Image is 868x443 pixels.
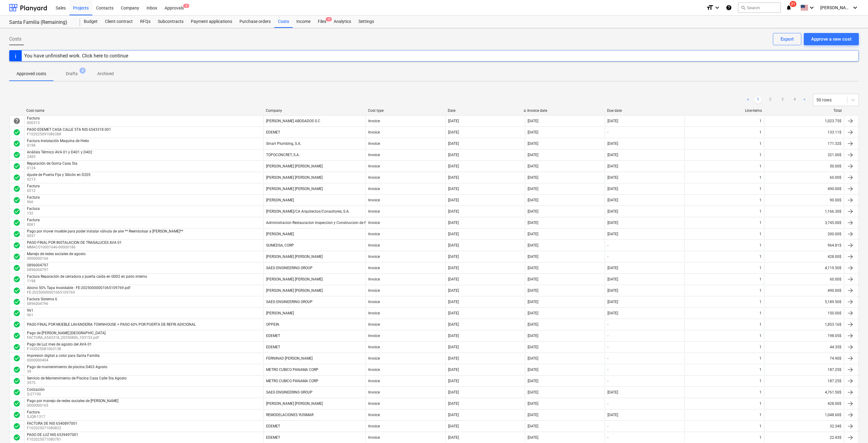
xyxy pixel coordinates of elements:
[607,334,608,338] div: -
[687,108,762,113] div: Line-items
[528,187,538,191] div: [DATE]
[368,221,380,225] div: Invoice
[764,399,844,408] div: 428.00$
[27,274,147,279] div: Factura Reparación de cerradura y puerta caída en G002 en patio interno
[13,174,20,181] div: Invoice was approved
[448,254,459,259] div: [DATE]
[607,266,618,270] div: [DATE]
[527,108,602,113] div: Invoice date
[13,321,20,328] span: check_circle
[764,252,844,262] div: 428.00$
[274,16,293,28] a: Costs
[759,221,762,225] div: 1
[266,130,280,134] div: EDEMET
[13,276,20,283] span: check_circle
[738,2,781,13] button: Search
[448,141,459,146] div: [DATE]
[13,129,20,136] div: Invoice was approved
[13,163,20,170] span: check_circle
[607,141,618,146] div: [DATE]
[448,322,459,327] div: [DATE]
[448,266,459,270] div: [DATE]
[27,256,87,261] p: 0000000166
[27,207,40,211] div: Factura
[27,200,41,205] p: 966
[27,286,130,290] div: Abono 50% Tapa Inoxidable - FE-20250000001065109769.pdf
[9,19,73,26] div: Santa Familia (Remaining)
[368,175,380,180] div: Invoice
[528,221,538,225] div: [DATE]
[764,286,844,295] div: 490.00$
[293,16,314,28] a: Income
[764,150,844,160] div: 321.00$
[764,229,844,239] div: 200.00$
[448,209,459,214] div: [DATE]
[764,184,844,194] div: 490.00$
[706,4,714,11] i: format_size
[607,119,618,123] div: [DATE]
[355,16,378,28] a: Settings
[13,196,20,204] span: check_circle
[314,16,330,28] div: Files
[368,119,380,123] div: Invoice
[744,96,752,104] a: Previous page
[13,140,20,147] div: Invoice was approved
[759,266,762,270] div: 1
[764,353,844,363] div: 74.90$
[368,300,380,304] div: Invoice
[368,254,380,259] div: Invoice
[66,71,78,77] p: Drafts
[528,175,538,180] div: [DATE]
[764,218,844,228] div: 3,745.00$
[368,130,380,134] div: Invoice
[27,154,94,159] p: 2485
[26,108,261,113] div: Cost name
[764,207,844,216] div: 1,166.30$
[27,161,77,166] div: Reparación de Goma Casa 5ta
[368,187,380,191] div: Invoice
[448,300,459,304] div: [DATE]
[759,198,762,202] div: 1
[326,17,332,21] span: 4
[781,35,794,43] div: Export
[27,313,35,318] p: 961
[13,253,20,260] div: Invoice was approved
[528,232,538,236] div: [DATE]
[528,266,538,270] div: [DATE]
[266,288,323,293] div: [PERSON_NAME] [PERSON_NAME]
[13,230,20,238] span: check_circle
[266,322,279,327] div: OPPEIN
[27,308,33,313] div: 961
[764,240,844,250] div: 964.81$
[759,119,762,123] div: 1
[236,16,274,28] a: Purchase orders
[804,33,859,45] button: Approve a new cost
[764,195,844,205] div: 90.00$
[448,108,523,113] div: Date
[607,209,618,214] div: [DATE]
[266,345,280,349] div: EDEMET
[266,209,350,214] div: [PERSON_NAME]/CA Arquitectos/Consultores, S.A.
[13,117,20,125] div: Invoice is waiting for an approval
[13,242,20,249] span: check_circle
[837,414,868,443] iframe: Chat Widget
[13,129,20,136] span: check_circle
[27,188,41,193] p: 0212
[759,243,762,247] div: 1
[80,16,101,28] div: Budget
[27,222,41,227] p: 0061
[13,117,20,125] span: help
[607,300,618,304] div: [DATE]
[607,277,618,281] div: [DATE]
[759,209,762,214] div: 1
[764,139,844,148] div: 171.32$
[136,16,154,28] div: RFQs
[266,187,323,191] div: [PERSON_NAME] [PERSON_NAME]
[183,4,189,8] span: 2
[811,35,851,43] div: Approve a new cost
[607,311,618,315] div: [DATE]
[13,298,20,306] div: Invoice was approved
[764,342,844,352] div: 44.35$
